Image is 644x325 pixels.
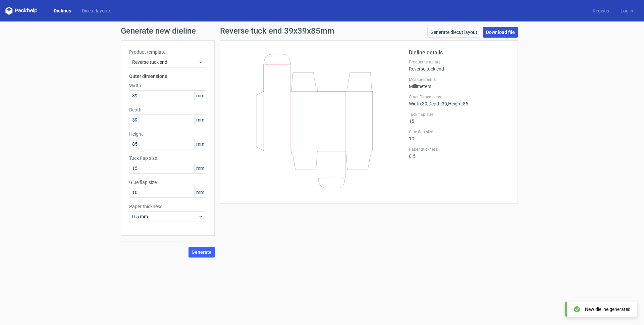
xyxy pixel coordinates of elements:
[129,155,206,161] label: Tuck flap size
[129,131,206,137] label: Height
[192,250,212,254] span: Generate
[194,91,206,101] span: mm
[409,147,509,159] div: 0.5
[447,101,468,106] span: , Height : 85
[129,179,206,186] label: Glue flap size
[585,306,631,313] div: New dieline generated
[409,94,509,100] label: Outer Dimensions
[409,59,509,65] label: Product template
[409,77,509,89] div: Millimeters
[409,129,509,141] div: 10
[194,163,206,173] span: mm
[409,112,509,124] div: 15
[409,112,509,117] label: Tuck flap size
[409,101,427,106] span: Width : 39
[194,115,206,125] span: mm
[129,49,206,55] label: Product template
[483,27,518,38] a: Download file
[220,27,334,35] h1: Reverse tuck end 39x39x85mm
[409,59,509,72] div: Reverse tuck end
[121,27,523,35] h1: Generate new dieline
[427,27,480,38] a: Generate diecut layout
[587,7,615,14] a: Register
[427,101,447,106] span: , Depth : 39
[129,203,206,210] label: Paper thickness
[48,7,76,14] a: Dielines
[194,187,206,197] span: mm
[132,59,198,65] span: Reverse tuck end
[129,82,206,89] label: Width
[409,49,509,57] h2: Dieline details
[615,7,639,14] a: Log in
[409,147,509,152] label: Paper thickness
[129,73,206,80] h3: Outer dimensions
[409,129,509,135] label: Glue flap size
[194,139,206,149] span: mm
[189,247,215,258] button: Generate
[129,106,206,113] label: Depth
[132,213,198,220] span: 0.5 mm
[409,77,509,82] label: Measurements
[76,7,117,14] a: Diecut layouts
